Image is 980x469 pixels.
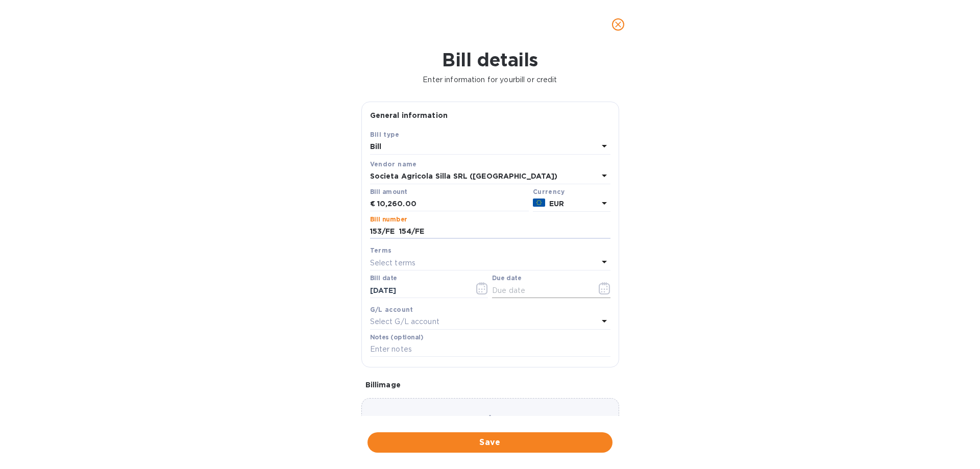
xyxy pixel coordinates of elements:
[492,276,521,282] label: Due date
[370,276,397,282] label: Bill date
[370,342,610,357] input: Enter notes
[370,172,558,180] b: Societa Agricola Silla SRL ([GEOGRAPHIC_DATA])
[370,334,424,340] label: Notes (optional)
[367,432,612,453] button: Save
[370,216,407,223] label: Bill number
[365,380,615,390] p: Bill image
[370,111,448,119] b: General information
[8,49,972,70] h1: Bill details
[370,189,407,195] label: Bill amount
[370,196,377,212] div: €
[370,306,413,313] b: G/L account
[492,283,589,298] input: Due date
[370,316,439,327] p: Select G/L account
[370,131,400,138] b: Bill type
[370,224,610,239] input: Enter bill number
[370,142,382,151] b: Bill
[606,12,630,37] button: close
[8,75,972,85] p: Enter information for your bill or credit
[370,246,392,254] b: Terms
[376,436,604,449] span: Save
[370,258,416,268] p: Select terms
[377,196,529,212] input: € Enter bill amount
[549,200,564,208] b: EUR
[370,283,467,298] input: Select date
[533,188,565,195] b: Currency
[370,160,417,168] b: Vendor name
